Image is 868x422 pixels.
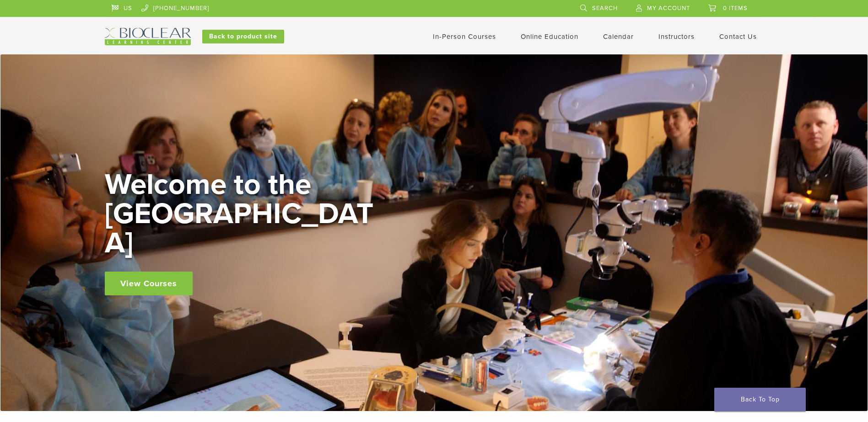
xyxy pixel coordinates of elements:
[521,32,578,41] a: Online Education
[647,5,690,12] span: My Account
[603,32,634,41] a: Calendar
[714,388,806,411] a: Back To Top
[105,170,379,258] h2: Welcome to the [GEOGRAPHIC_DATA]
[105,272,193,295] a: View Courses
[433,32,496,41] a: In-Person Courses
[719,32,757,41] a: Contact Us
[202,30,284,43] a: Back to product site
[723,5,748,12] span: 0 items
[592,5,618,12] span: Search
[658,32,695,41] a: Instructors
[105,28,191,45] img: Bioclear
